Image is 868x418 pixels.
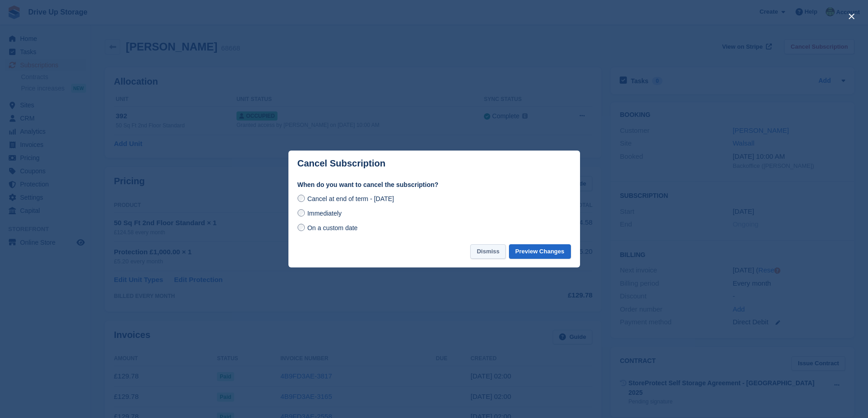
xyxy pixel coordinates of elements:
button: close [844,9,859,24]
p: Cancel Subscription [298,158,385,169]
span: Cancel at end of term - [DATE] [307,195,394,202]
button: Dismiss [470,244,506,259]
input: On a custom date [298,224,305,231]
span: Immediately [307,210,341,217]
span: On a custom date [307,224,358,232]
button: Preview Changes [509,244,571,259]
input: Cancel at end of term - [DATE] [298,195,305,202]
input: Immediately [298,209,305,217]
label: When do you want to cancel the subscription? [298,180,571,190]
